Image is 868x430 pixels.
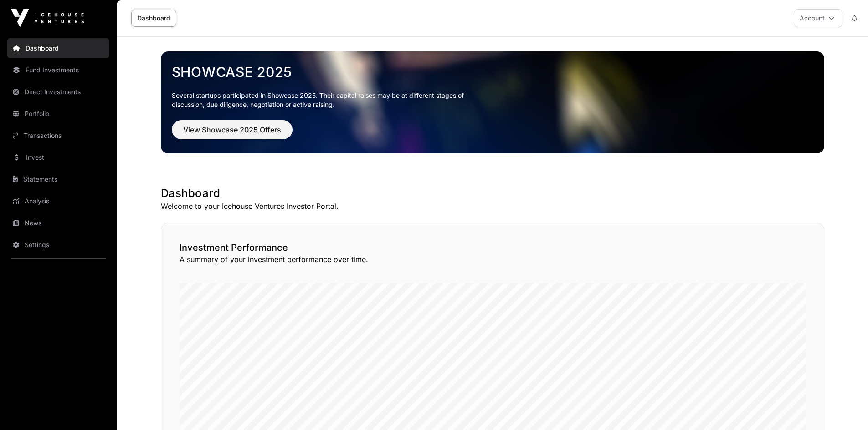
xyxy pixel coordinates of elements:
button: Account [794,9,842,27]
a: Analysis [7,191,109,211]
a: Settings [7,235,109,255]
img: Showcase 2025 [161,51,824,153]
p: A summary of your investment performance over time. [180,254,806,265]
a: Dashboard [131,10,176,27]
p: Welcome to your Icehouse Ventures Investor Portal. [161,201,824,212]
a: Invest [7,147,109,167]
p: Several startups participated in Showcase 2025. Their capital raises may be at different stages o... [172,91,478,109]
a: Fund Investments [7,60,109,80]
a: News [7,213,109,233]
h1: Dashboard [161,186,824,201]
a: Transactions [7,126,109,146]
a: Dashboard [7,38,109,58]
a: Direct Investments [7,82,109,102]
button: View Showcase 2025 Offers [172,120,293,139]
a: View Showcase 2025 Offers [172,129,293,138]
span: View Showcase 2025 Offers [183,124,281,135]
a: Showcase 2025 [172,64,813,80]
a: Statements [7,169,109,189]
a: Portfolio [7,104,109,124]
img: Icehouse Ventures Logo [11,9,84,27]
h2: Investment Performance [180,241,806,254]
